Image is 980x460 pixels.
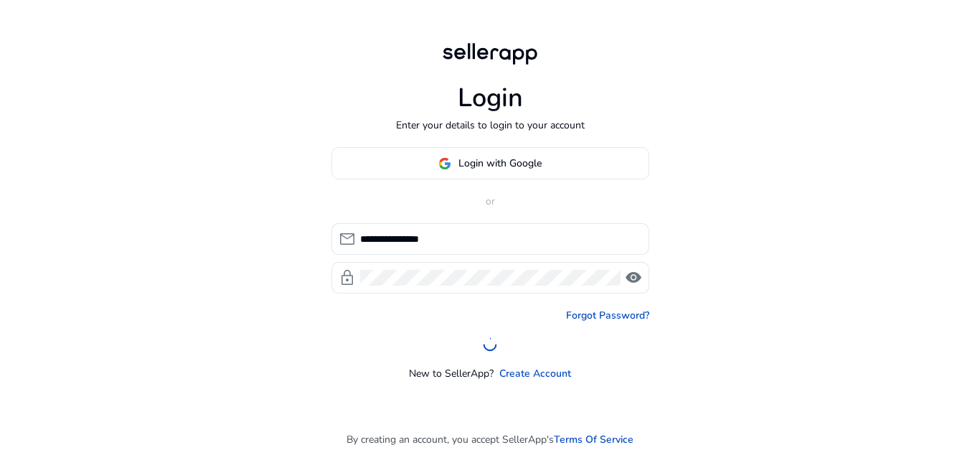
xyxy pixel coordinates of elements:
a: Terms Of Service [554,432,633,447]
p: New to SellerApp? [409,366,494,381]
span: Login with Google [458,156,542,171]
p: or [331,194,649,209]
p: Enter your details to login to your account [396,118,585,133]
span: lock [339,269,356,286]
a: Create Account [499,366,571,381]
span: visibility [625,269,642,286]
h1: Login [458,83,523,113]
a: Forgot Password? [566,308,649,323]
img: google-logo.svg [438,157,451,170]
button: Login with Google [331,147,649,179]
span: mail [339,230,356,248]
